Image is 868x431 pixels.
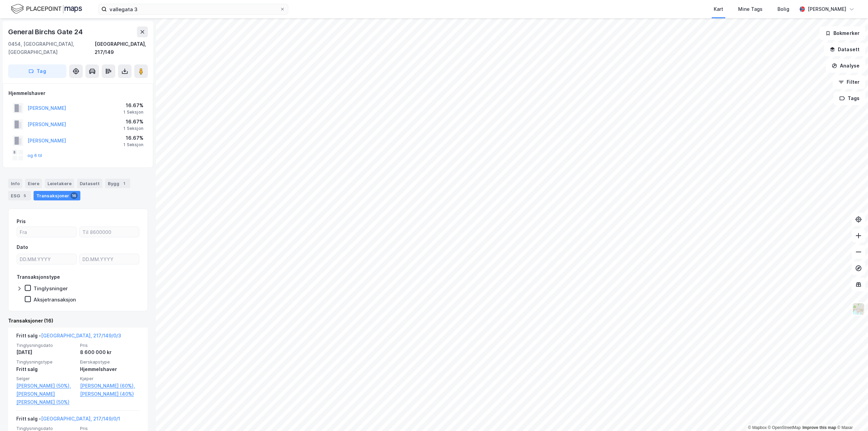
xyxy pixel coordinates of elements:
input: Søk på adresse, matrikkel, gårdeiere, leietakere eller personer [107,4,280,14]
span: Tinglysningsdato [16,342,76,348]
div: 5 [21,192,28,199]
div: ESG [8,191,31,200]
div: Transaksjoner [34,191,80,200]
div: Hjemmelshaver [80,365,140,373]
div: Kart [714,5,723,13]
span: Pris [80,342,140,348]
div: Hjemmelshaver [8,89,147,97]
div: Transaksjoner (16) [8,317,148,325]
div: 1 Seksjon [123,110,143,115]
div: Kontrollprogram for chat [834,398,868,431]
a: [PERSON_NAME] (50%), [16,382,76,390]
div: Bolig [777,5,789,13]
input: Fra [17,227,76,237]
span: Tinglysningstype [16,359,76,365]
div: Dato [17,243,28,251]
div: Fritt salg [16,365,76,373]
div: Info [8,179,22,188]
button: Tags [834,92,865,105]
div: General Birchs Gate 24 [8,26,84,37]
a: Mapbox [748,425,767,430]
div: 1 Seksjon [123,142,143,148]
a: [GEOGRAPHIC_DATA], 217/149/0/1 [41,416,120,422]
div: [DATE] [16,348,76,356]
div: 8 600 000 kr [80,348,140,356]
button: Tag [8,64,66,78]
a: Improve this map [803,425,836,430]
div: Datasett [77,179,102,188]
span: Eierskapstype [80,359,140,365]
img: logo.f888ab2527a4732fd821a326f86c7f29.svg [11,3,82,15]
div: 1 [121,180,127,187]
input: Til 8600000 [80,227,139,237]
div: Aksjetransaksjon [34,296,76,303]
a: [GEOGRAPHIC_DATA], 217/149/0/3 [41,333,121,338]
span: Kjøper [80,376,140,381]
div: Leietakere [45,179,74,188]
button: Bokmerker [820,26,865,40]
span: Selger [16,376,76,381]
div: Fritt salg - [16,415,120,426]
div: Pris [17,217,26,226]
div: Transaksjonstype [17,273,60,281]
div: 16.67% [123,101,143,110]
div: 16.67% [123,134,143,142]
img: Z [852,302,865,315]
div: Tinglysninger [34,285,68,292]
input: DD.MM.YYYY [80,254,139,264]
iframe: Chat Widget [834,398,868,431]
div: Mine Tags [738,5,763,13]
a: [PERSON_NAME] [PERSON_NAME] (50%) [16,390,76,406]
div: Bygg [105,179,130,188]
div: 16.67% [123,118,143,126]
a: [PERSON_NAME] (60%), [80,382,140,390]
button: Datasett [824,43,865,56]
div: Fritt salg - [16,332,121,342]
button: Analyse [826,59,865,73]
button: Filter [833,75,865,89]
div: Eiere [25,179,42,188]
a: OpenStreetMap [768,425,801,430]
div: [PERSON_NAME] [808,5,846,13]
div: 1 Seksjon [123,126,143,131]
div: [GEOGRAPHIC_DATA], 217/149 [95,40,148,56]
div: 0454, [GEOGRAPHIC_DATA], [GEOGRAPHIC_DATA] [8,40,95,56]
a: [PERSON_NAME] (40%) [80,390,140,398]
div: 16 [71,192,78,199]
input: DD.MM.YYYY [17,254,76,264]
